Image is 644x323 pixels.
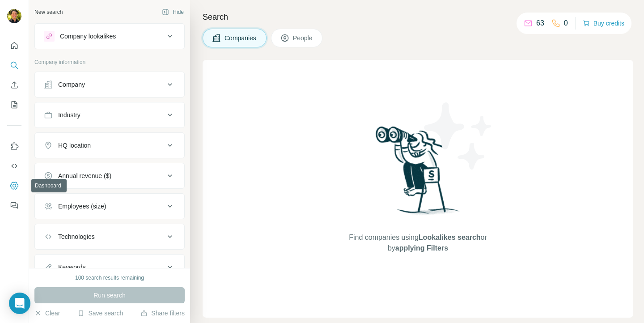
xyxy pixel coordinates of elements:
button: Dashboard [7,178,21,194]
button: Technologies [35,226,184,247]
div: Company [58,80,85,89]
button: Feedback [7,197,21,213]
button: Annual revenue ($) [35,165,184,187]
button: Clear [34,309,60,318]
button: My lists [7,97,21,113]
button: Save search [77,309,123,318]
span: Lookalikes search [419,234,481,241]
button: Keywords [35,256,184,278]
button: Buy credits [583,17,624,30]
div: Annual revenue ($) [58,171,111,180]
button: Share filters [140,309,185,318]
span: Find companies using or by [346,232,489,254]
h4: Search [203,11,633,23]
div: Employees (size) [58,202,106,211]
p: 63 [536,18,544,29]
div: New search [34,8,63,16]
div: 100 search results remaining [75,274,144,282]
p: 0 [564,18,568,29]
button: Employees (size) [35,195,184,217]
div: Industry [58,110,80,119]
span: applying Filters [395,244,448,252]
div: Company lookalikes [60,32,116,41]
img: Surfe Illustration - Woman searching with binoculars [372,124,465,224]
button: Use Surfe API [7,158,21,174]
p: Company information [34,58,185,66]
button: Company lookalikes [35,25,184,47]
button: Use Surfe on LinkedIn [7,138,21,154]
button: Industry [35,104,184,126]
div: Technologies [58,232,95,241]
span: Companies [225,34,257,42]
button: Search [7,57,21,73]
button: Company [35,74,184,95]
span: People [293,34,314,42]
img: Surfe Illustration - Stars [418,96,499,176]
button: Hide [156,5,190,19]
img: Avatar [7,9,21,23]
div: HQ location [58,141,91,150]
div: Open Intercom Messenger [9,293,30,314]
button: Enrich CSV [7,77,21,93]
button: Quick start [7,38,21,54]
button: HQ location [35,135,184,156]
div: Keywords [58,263,85,272]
